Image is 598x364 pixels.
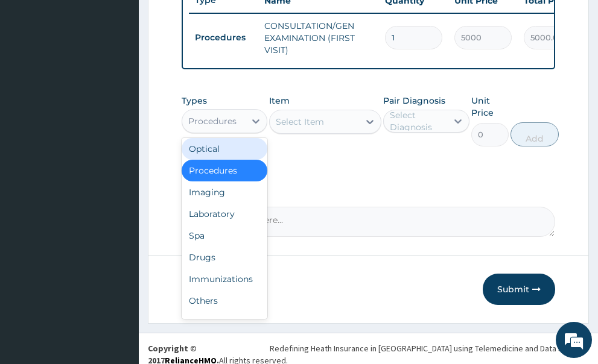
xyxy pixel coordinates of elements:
div: Imaging [182,181,268,203]
label: Item [269,95,290,107]
div: Select Diagnosis [390,109,446,133]
div: Gym [182,312,268,333]
div: Procedures [188,115,237,127]
span: We're online! [70,107,167,228]
div: Drugs [182,246,268,268]
textarea: Type your message and hit 'Enter' [6,239,230,281]
button: Add [511,122,559,146]
img: d_794563401_company_1708531726252_794563401 [22,60,49,90]
label: Types [182,96,207,106]
div: Minimize live chat window [198,6,227,35]
label: Unit Price [471,95,509,119]
div: Immunizations [182,268,268,290]
button: Submit [483,274,555,305]
div: Procedures [182,160,268,181]
label: Pair Diagnosis [383,95,445,107]
td: Procedures [189,27,258,49]
div: Redefining Heath Insurance in [GEOGRAPHIC_DATA] using Telemedicine and Data Science! [270,342,589,354]
label: Comment [182,190,556,200]
div: Spa [182,225,268,246]
div: Select Item [276,116,324,128]
div: Optical [182,138,268,160]
div: Chat with us now [63,67,203,83]
div: Others [182,290,268,312]
td: CONSULTATION/GEN EXAMINATION (FIRST VISIT) [258,14,379,62]
div: Laboratory [182,203,268,225]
